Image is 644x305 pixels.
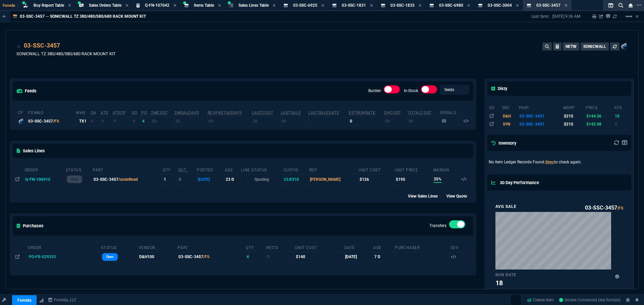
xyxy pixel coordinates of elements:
[15,177,19,182] nx-icon: Open In Opposite Panel
[91,110,97,115] abbr: Total units in inventory.
[68,3,71,8] nx-icon: Close Tab
[138,252,177,262] td: D&H100
[368,88,381,93] label: Burden
[53,119,59,124] span: /FS
[626,1,635,9] nx-icon: Close Workbench
[488,3,512,8] span: 03-SSC-3004
[434,176,441,183] span: 35%
[145,3,169,8] span: Q-FN-107042
[519,102,563,112] th: part
[207,117,252,125] td: $0
[16,51,116,57] p: SONICWALL TZ 380/480/580/680 RACK MOUNT KIT
[20,14,146,19] p: 03-SSC-3457 -- SONICWALL TZ 380/480/580/680 RACK MOUNT KIT
[308,110,339,115] abbr: The date of the last SO Inv price. No time limit. (ignore zeros)
[446,193,473,199] div: View Quote
[101,242,138,252] th: Status
[489,120,630,128] tr: SONICWALL TZ 380/480/580/680 RACK MOUNT KIT
[636,14,639,19] a: Hide Workbench
[419,3,422,8] nx-icon: Close Tab
[559,298,621,302] span: Socket Connected (erp-fornida)
[519,120,563,128] td: 03-SSC-3457
[132,110,137,115] abbr: Total units on open Sales Orders
[273,3,276,8] nx-icon: Close Tab
[625,12,633,20] mat-icon: Example home icon
[3,14,6,19] nx-icon: Back to Table
[281,110,301,115] abbr: The last SO Inv price. No time limit. (ignore zeros)
[565,3,568,8] nx-icon: Close Tab
[536,3,560,8] span: 03-SSC-3457
[495,272,517,278] p: Run Rate
[280,117,308,125] td: $0
[394,242,450,252] th: Purchaser
[309,174,359,184] td: [PERSON_NAME]
[563,112,585,120] td: $215
[344,242,373,252] th: Date
[245,242,266,252] th: Qty
[545,160,554,164] a: Sync
[28,118,74,124] div: 03-SSC-3457
[294,242,344,252] th: Unit Cost
[24,174,66,184] td: Q-FN-106915
[421,85,437,96] div: In-Stock
[563,102,585,112] th: msrp
[266,242,294,252] th: Rec'd
[408,110,431,115] abbr: Total Cost of Units on Hand
[162,165,178,174] th: QTY
[89,3,121,8] span: Sales Orders Table
[450,242,472,252] th: Dev
[118,177,138,182] span: /undefined
[90,117,100,125] td: 0
[203,254,209,259] span: /FS
[348,117,384,125] td: 0
[563,120,585,128] td: $215
[101,110,108,115] abbr: Total units in inventory => minus on SO => plus on PO
[240,165,283,174] th: Line Status
[252,110,273,115] abbr: The last purchase cost from PO Order
[27,107,76,117] th: ItemNo
[467,3,470,8] nx-icon: Close Tab
[141,117,151,125] td: 4
[24,41,60,50] a: 03-SSC-3457
[559,297,621,303] a: V3V9h8SPlVaMNr7XAABx
[283,165,309,174] th: CustId
[17,107,27,117] th: cp
[637,2,641,8] nx-icon: Open New Tab
[552,14,580,19] p: [DATE] 9:36 AM
[92,174,162,184] td: 03-SSC-3457
[358,165,394,174] th: Unit Cost
[581,43,609,51] button: SONICWALL
[491,140,516,146] h5: Inventory
[394,174,432,184] td: $195
[173,3,176,8] nx-icon: Close Tab
[112,117,131,125] td: 0
[344,252,373,262] td: [DATE]
[404,88,418,93] label: In-Stock
[16,41,21,51] div: Add to Watchlist
[252,117,280,125] td: $0
[174,110,199,115] abbr: Avg Sale from SO invoices for 2 months
[177,252,245,262] td: 03-SSC-3457
[65,165,92,174] th: Status
[238,3,269,8] span: Sales Lines Table
[360,176,393,182] div: $126
[614,120,630,128] td: 0
[75,117,90,125] td: TX1
[502,120,519,128] td: SYN
[439,107,462,117] th: Serials
[75,107,90,117] th: WHS
[563,43,579,51] button: NETW
[208,110,242,115] abbr: Total revenue past 60 days
[17,223,44,229] h5: Purchases
[46,297,78,303] a: msbcCompanyName
[293,3,317,8] span: 03-SSC-6925
[616,1,626,9] nx-icon: Search
[245,252,266,262] td: 4
[585,112,613,120] td: $144.36
[29,254,100,260] nx-fornida-value: PO-FR-029353
[178,168,189,172] abbr: Outstanding (To Ship)
[519,112,563,120] td: 03-SSC-3457
[113,110,126,115] abbr: ATS with all companies combined
[342,3,366,8] span: 03-SSC-1831
[516,3,519,8] nx-icon: Close Tab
